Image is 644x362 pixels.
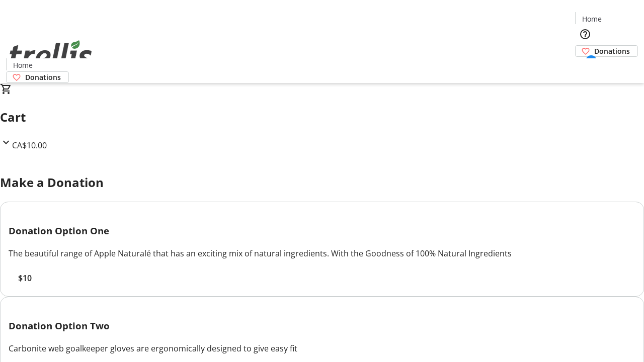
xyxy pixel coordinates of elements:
[7,60,39,70] a: Home
[12,140,47,151] span: CA$10.00
[9,319,635,333] h3: Donation Option Two
[576,14,608,24] a: Home
[594,46,630,56] span: Donations
[575,57,595,77] button: Cart
[18,272,32,284] span: $10
[13,60,33,70] span: Home
[575,45,638,57] a: Donations
[9,247,635,259] div: The beautiful range of Apple Naturalé that has an exciting mix of natural ingredients. With the G...
[9,224,635,238] h3: Donation Option One
[9,342,635,354] div: Carbonite web goalkeeper gloves are ergonomically designed to give easy fit
[582,14,602,24] span: Home
[25,72,61,82] span: Donations
[9,272,41,284] button: $10
[6,29,96,79] img: Orient E2E Organization 62NfgGhcA5's Logo
[6,71,69,83] a: Donations
[575,24,595,44] button: Help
